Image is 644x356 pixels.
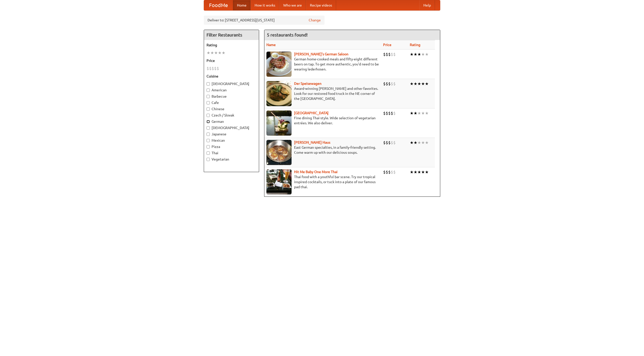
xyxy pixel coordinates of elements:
h5: Rating [207,43,256,48]
li: ★ [425,169,429,175]
input: Japanese [207,133,210,136]
li: $ [386,169,388,175]
li: $ [391,81,393,87]
li: $ [393,52,396,57]
label: Vegetarian [207,157,256,162]
li: $ [214,66,217,71]
li: $ [393,81,396,87]
li: ★ [425,52,429,57]
li: $ [207,66,209,71]
a: Price [383,43,391,47]
li: $ [388,169,391,175]
input: American [207,89,210,92]
a: Change [309,18,321,23]
li: ★ [425,140,429,145]
label: Barbecue [207,94,256,99]
div: Deliver to: [STREET_ADDRESS][US_STATE] [204,16,325,25]
img: speisewagen.jpg [266,81,292,106]
li: $ [386,81,388,87]
li: $ [393,169,396,175]
input: Barbecue [207,95,210,98]
li: $ [391,52,393,57]
input: [DEMOGRAPHIC_DATA] [207,82,210,86]
li: $ [393,140,396,145]
li: ★ [410,140,414,145]
label: Chinese [207,106,256,111]
a: Der Speisewagen [294,82,321,86]
li: ★ [421,81,425,87]
li: ★ [425,110,429,116]
input: Czech / Slovak [207,114,210,117]
a: [GEOGRAPHIC_DATA] [294,111,329,115]
label: Japanese [207,132,256,137]
li: ★ [410,52,414,57]
img: kohlhaus.jpg [266,140,292,165]
label: Thai [207,150,256,155]
p: Award-winning [PERSON_NAME] and other favorites. Look for our restored food truck in the NE corne... [266,86,379,101]
li: ★ [414,110,417,116]
li: ★ [214,50,218,56]
input: Pizza [207,145,210,148]
input: Mexican [207,139,210,142]
li: ★ [414,52,417,57]
img: babythai.jpg [266,169,292,194]
a: Name [266,43,276,47]
a: Rating [410,43,420,47]
li: $ [388,52,391,57]
li: ★ [417,81,421,87]
li: $ [393,110,396,116]
ng-pluralize: 5 restaurants found! [267,32,308,37]
label: German [207,119,256,124]
a: Home [233,0,251,10]
li: $ [388,81,391,87]
li: ★ [218,50,222,56]
li: $ [386,52,388,57]
li: ★ [414,169,417,175]
a: [PERSON_NAME]'s German Saloon [294,52,348,56]
li: ★ [414,81,417,87]
input: Chinese [207,107,210,111]
a: Help [419,0,435,10]
input: German [207,120,210,123]
li: ★ [421,140,425,145]
li: ★ [410,81,414,87]
label: [DEMOGRAPHIC_DATA] [207,81,256,86]
li: $ [391,169,393,175]
a: How it works [251,0,279,10]
li: ★ [410,110,414,116]
li: ★ [414,140,417,145]
label: American [207,88,256,93]
a: [PERSON_NAME] Haus [294,140,330,144]
li: ★ [417,140,421,145]
li: ★ [421,169,425,175]
h4: Filter Restaurants [204,30,259,40]
a: FoodMe [204,0,233,10]
input: [DEMOGRAPHIC_DATA] [207,126,210,130]
label: Pizza [207,144,256,149]
li: $ [212,66,214,71]
p: Fine dining Thai-style. Wide selection of vegetarian entrées. We also deliver. [266,115,379,126]
li: $ [383,81,386,87]
li: ★ [417,52,421,57]
p: Thai food with a youthful bar scene. Try our tropical inspired cocktails, or tuck into a plate of... [266,174,379,189]
li: $ [383,110,386,116]
a: Who we are [279,0,306,10]
a: Recipe videos [306,0,336,10]
li: ★ [410,169,414,175]
li: $ [383,140,386,145]
li: ★ [207,50,210,56]
input: Cafe [207,101,210,104]
li: ★ [210,50,214,56]
label: Cafe [207,100,256,105]
h5: Price [207,58,256,63]
li: $ [388,110,391,116]
label: Czech / Slovak [207,113,256,118]
li: $ [383,52,386,57]
li: ★ [417,169,421,175]
p: German home-cooked meals and fifty-eight different beers on tap. To get more authentic, you'd nee... [266,57,379,72]
li: ★ [222,50,225,56]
